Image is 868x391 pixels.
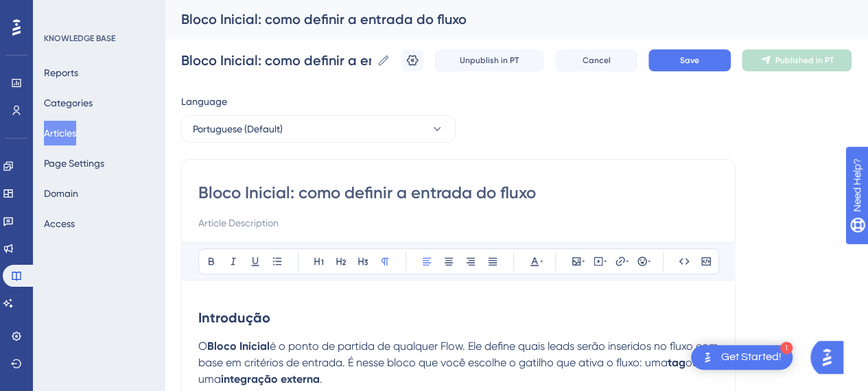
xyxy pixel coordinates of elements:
button: Published in PT [742,49,852,71]
span: . [320,372,322,386]
button: Unpublish in PT [434,49,544,71]
strong: tag [668,356,685,369]
div: Open Get Started! checklist, remaining modules: 1 [691,345,793,370]
button: Reports [44,60,78,85]
button: Cancel [555,49,637,71]
span: Need Help? [32,3,86,20]
strong: integração externa [221,372,320,386]
button: Portuguese (Default) [181,115,456,143]
input: Article Title [198,182,718,204]
span: Portuguese (Default) [193,121,283,137]
span: Cancel [583,55,611,66]
button: Page Settings [44,151,104,176]
strong: Bloco Inicial [207,340,270,353]
span: Published in PT [775,55,834,66]
iframe: UserGuiding AI Assistant Launcher [810,337,852,378]
span: Save [680,55,699,66]
span: Language [181,93,227,110]
span: Unpublish in PT [460,55,519,66]
button: Access [44,211,75,236]
strong: Introdução [198,309,270,326]
div: 1 [780,342,793,354]
div: Get Started! [721,350,782,365]
div: Bloco Inicial: como definir a entrada do fluxo [181,10,817,29]
button: Domain [44,181,78,206]
img: launcher-image-alternative-text [699,349,716,366]
input: Article Description [198,215,718,231]
span: é o ponto de partida de qualquer Flow. Ele define quais leads serão inseridos no fluxo com base e... [198,340,721,369]
span: O [198,340,207,353]
button: Save [648,49,731,71]
div: KNOWLEDGE BASE [44,33,115,44]
button: Categories [44,91,93,115]
button: Articles [44,121,76,145]
input: Article Name [181,51,371,70]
